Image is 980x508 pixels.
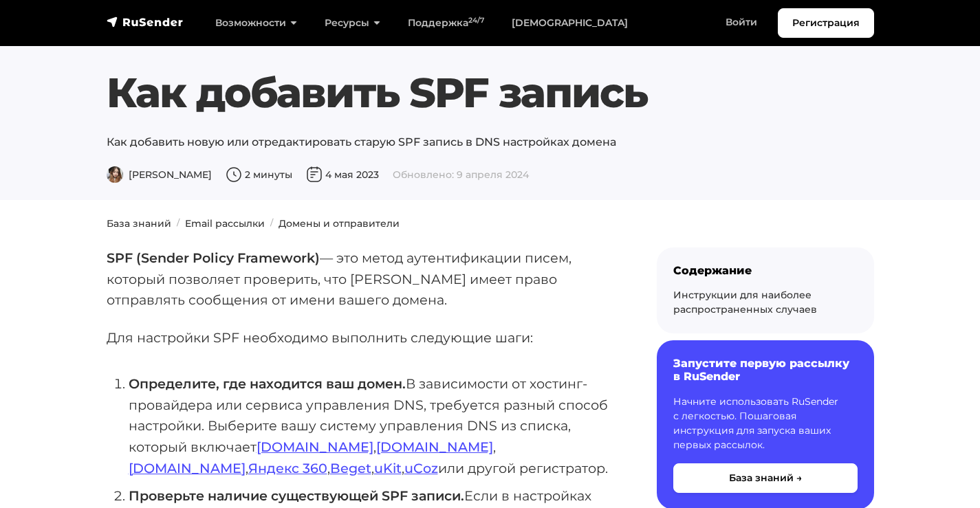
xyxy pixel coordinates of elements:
a: [DOMAIN_NAME] [129,460,246,476]
nav: breadcrumb [98,217,882,231]
span: Обновлено: 9 апреля 2024 [393,168,529,181]
p: Для настройки SPF необходимо выполнить следующие шаги: [107,327,613,349]
a: Войти [712,8,771,36]
span: [PERSON_NAME] [107,168,212,181]
a: Инструкции для наиболее распространенных случаев [673,289,817,316]
strong: SPF (Sender Policy Framework) [107,250,320,266]
a: Возможности [202,9,311,37]
button: База знаний → [673,463,858,493]
li: В зависимости от хостинг-провайдера или сервиса управления DNS, требуется разный способ настройки... [129,373,613,479]
a: [DOMAIN_NAME] [257,439,373,455]
a: Email рассылки [185,217,265,230]
img: Время чтения [226,166,242,183]
a: Домены и отправители [279,217,400,230]
a: Beget [330,460,371,476]
a: Яндекс 360 [248,460,327,476]
p: Как добавить новую или отредактировать старую SPF запись в DNS настройках домена [107,134,874,151]
img: RuSender [107,15,184,29]
a: Регистрация [778,8,874,38]
p: Начните использовать RuSender с легкостью. Пошаговая инструкция для запуска ваших первых рассылок. [673,395,858,452]
span: 2 минуты [226,168,292,181]
h6: Запустите первую рассылку в RuSender [673,357,858,383]
a: Поддержка24/7 [394,9,498,37]
a: База знаний [107,217,171,230]
a: [DEMOGRAPHIC_DATA] [498,9,642,37]
a: [DOMAIN_NAME] [376,439,493,455]
a: uKit [374,460,402,476]
sup: 24/7 [468,16,484,25]
a: Ресурсы [311,9,394,37]
span: 4 мая 2023 [306,168,379,181]
div: Содержание [673,264,858,277]
strong: Определите, где находится ваш домен. [129,375,406,392]
img: Дата публикации [306,166,323,183]
p: — это метод аутентификации писем, который позволяет проверить, что [PERSON_NAME] имеет право отпр... [107,247,613,311]
strong: Проверьте наличие существующей SPF записи. [129,487,464,504]
h1: Как добавить SPF запись [107,68,874,118]
a: uCoz [404,460,438,476]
